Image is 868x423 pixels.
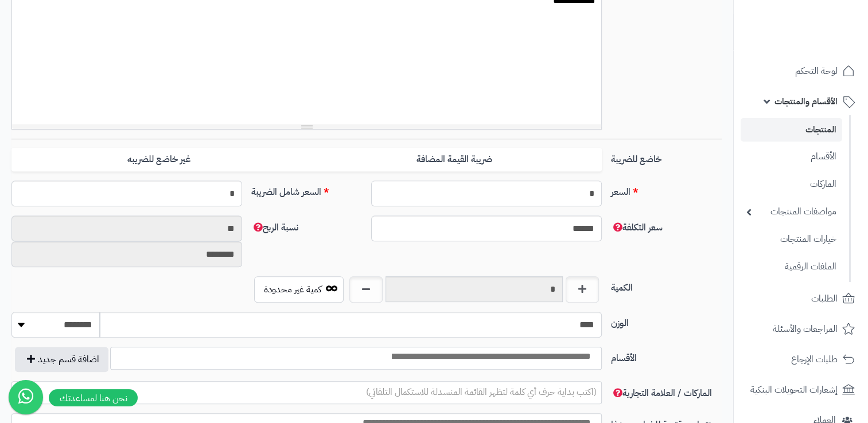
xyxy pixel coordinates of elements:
[611,386,712,400] span: الماركات / العلامة التجارية
[741,144,842,169] a: الأقسام
[773,321,838,337] span: المراجعات والأسئلة
[307,148,602,171] label: ضريبة القيمة المضافة
[606,312,726,330] label: الوزن
[791,351,838,367] span: طلبات الإرجاع
[606,181,726,199] label: السعر
[795,63,838,79] span: لوحة التحكم
[366,385,597,399] span: (اكتب بداية حرف أي كلمة لتظهر القائمة المنسدلة للاستكمال التلقائي)
[606,148,726,166] label: خاضع للضريبة
[750,382,838,398] span: إشعارات التحويلات البنكية
[741,57,861,85] a: لوحة التحكم
[741,315,861,343] a: المراجعات والأسئلة
[251,221,298,234] span: نسبة الربح
[741,254,842,279] a: الملفات الرقمية
[741,199,842,224] a: مواصفات المنتجات
[611,221,663,234] span: سعر التكلفة
[741,285,861,312] a: الطلبات
[741,172,842,197] a: الماركات
[741,227,842,252] a: خيارات المنتجات
[741,118,842,142] a: المنتجات
[774,93,838,109] span: الأقسام والمنتجات
[811,291,838,307] span: الطلبات
[606,347,726,365] label: الأقسام
[741,376,861,404] a: إشعارات التحويلات البنكية
[741,346,861,373] a: طلبات الإرجاع
[606,276,726,295] label: الكمية
[11,148,306,171] label: غير خاضع للضريبه
[15,347,108,372] button: اضافة قسم جديد
[247,181,367,199] label: السعر شامل الضريبة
